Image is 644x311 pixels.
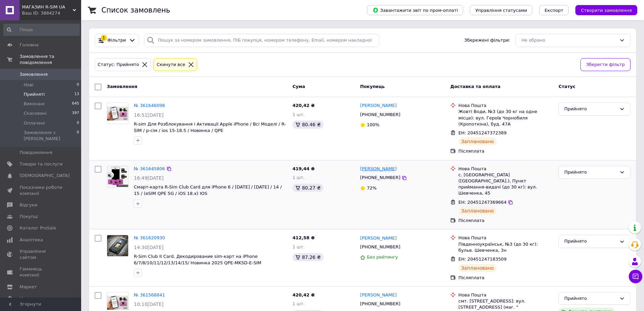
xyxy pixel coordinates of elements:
span: Аналітика [20,237,43,243]
span: [DEMOGRAPHIC_DATA] [20,173,70,179]
span: Маркет [20,284,37,290]
span: 100% [367,122,379,127]
span: 14:30[DATE] [134,245,164,250]
span: Замовлення з [PERSON_NAME] [24,130,77,142]
div: Післяплата [458,218,553,224]
div: 80.27 ₴ [292,184,323,192]
span: Замовлення [107,84,137,89]
div: Не обрано [521,37,617,44]
div: Статус: Прийнято [96,61,140,68]
span: Експорт [545,8,564,13]
span: 0 [77,120,79,126]
h1: Список замовлень [101,6,170,14]
span: R-sim Для Розблокування і Активації Apple iPhone / Всі Моделі / R-SIM / р-сім / ios 15-18.5 / Нов... [134,121,286,133]
a: Смарт-карта R-Sim Club Card для iPhone 6 / [DATE] / [DATE] / 14 / 15 / (eSIM QPE 5G / iOS 18.x) IOS [134,184,282,196]
div: Прийнято [564,295,617,302]
span: Налаштування [20,295,54,302]
span: Управління сайтом [20,248,63,261]
a: № 361646098 [134,103,165,108]
input: Пошук за номером замовлення, ПІБ покупця, номером телефону, Email, номером накладної [144,34,379,47]
div: Нова Пошта [458,103,553,109]
span: Каталог ProSale [20,225,56,231]
a: [PERSON_NAME] [360,166,397,172]
div: с. [GEOGRAPHIC_DATA] ([GEOGRAPHIC_DATA].), Пункт приймання-видачі (до 30 кг): вул. Шевченка, 45 [458,172,553,197]
span: 72% [367,185,377,191]
span: Зберегти фільтр [586,61,625,68]
a: Фото товару [107,235,128,257]
div: 87.26 ₴ [292,253,323,261]
span: Виконані [24,101,45,107]
div: 80.46 ₴ [292,120,323,129]
span: Доставка та оплата [450,84,500,89]
div: Ваш ID: 3884274 [22,10,81,16]
div: 1 [101,35,107,41]
span: 16:49[DATE] [134,175,164,181]
div: Прийнято [564,238,617,245]
div: Післяплата [458,275,553,281]
a: № 361620930 [134,235,165,240]
div: Прийнято [564,169,617,176]
span: Фільтри [108,37,126,44]
div: [PHONE_NUMBER] [359,110,402,119]
span: Покупець [360,84,385,89]
span: Нові [24,82,33,88]
span: Завантажити звіт по пром-оплаті [373,7,458,13]
div: Жовті Води, №3 (до 30 кг на одне місце): вул. Героїв Чорнобиля (Кропоткіна), буд. 47А [458,109,553,127]
a: Створити замовлення [569,7,637,13]
a: [PERSON_NAME] [360,235,397,242]
span: Статус [558,84,575,89]
span: 420,42 ₴ [292,103,315,108]
a: [PERSON_NAME] [360,103,397,109]
button: Зберегти фільтр [580,58,630,71]
span: 397 [72,110,79,116]
span: 16:51[DATE] [134,112,164,118]
div: Заплановано [458,207,497,215]
img: Фото товару [107,166,128,187]
div: Прийнято [564,106,617,113]
button: Управління статусами [470,5,532,15]
div: Заплановано [458,264,497,272]
span: Повідомлення [20,150,52,156]
a: [PERSON_NAME] [360,292,397,298]
span: 0 [77,82,79,88]
span: Гаманець компанії [20,266,63,278]
button: Експорт [539,5,569,15]
span: 1 шт. [292,175,305,180]
img: Фото товару [107,107,128,120]
span: Показники роботи компанії [20,184,63,197]
div: Післяплата [458,148,553,154]
span: 10:10[DATE] [134,302,164,307]
span: 13 [74,91,79,97]
span: 0 [77,130,79,142]
span: Замовлення [20,71,48,77]
span: МАГАЗИН R-SIM UA [22,4,73,10]
div: Нова Пошта [458,292,553,298]
span: Головна [20,42,39,48]
span: 1 шт. [292,112,305,117]
img: Фото товару [107,235,128,256]
div: Заплановано [458,137,497,146]
span: Збережені фільтри: [464,37,510,44]
span: 1 шт. [292,301,305,306]
span: ЕН: 20451247372389 [458,130,506,135]
a: Фото товару [107,103,128,124]
span: Оплачені [24,120,45,126]
span: Управління статусами [475,8,527,13]
span: Товари та послуги [20,161,63,167]
span: 1 шт. [292,244,305,249]
button: Завантажити звіт по пром-оплаті [367,5,463,15]
div: Нова Пошта [458,166,553,172]
span: Без рейтингу [367,254,398,260]
span: Замовлення та повідомлення [20,53,81,66]
span: 419,44 ₴ [292,166,315,171]
a: Фото товару [107,166,128,187]
div: Cкинути все [155,61,187,68]
span: ЕН: 20451247183509 [458,257,506,262]
a: R-Sim Club II Card, Декодирование sim-карт на iPhone 6/7/8/10/11/12/13/14/15/ Новинка 2025 QPE-MK... [134,254,261,265]
span: Прийняті [24,91,45,97]
a: № 361568841 [134,292,165,297]
button: Чат з покупцем [629,270,642,283]
span: Покупці [20,214,38,220]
